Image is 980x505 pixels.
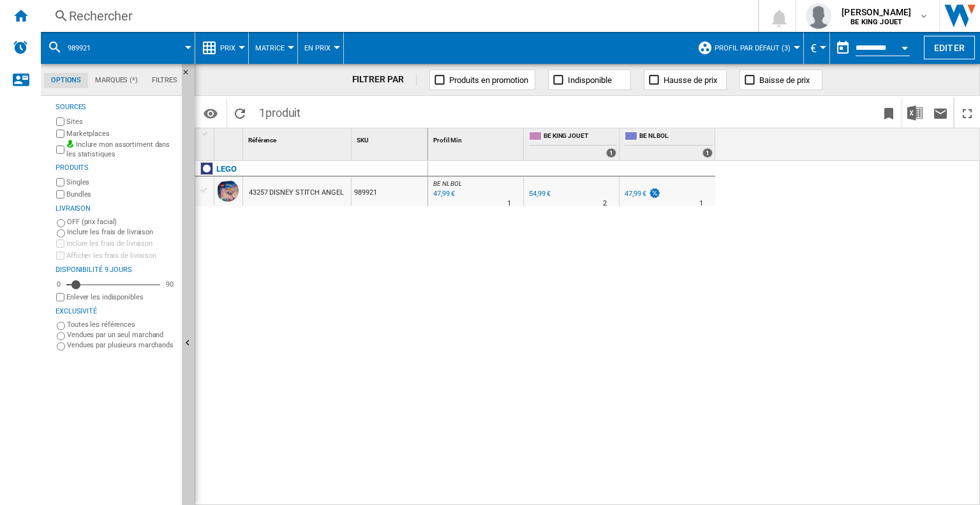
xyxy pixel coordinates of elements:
[57,219,65,227] input: OFF (prix facial)
[66,177,177,187] label: Singles
[699,197,703,210] div: Délai de livraison : 1 jour
[227,98,253,128] button: Recharger
[67,227,177,237] label: Inclure les frais de livraison
[759,75,810,85] span: Baisse de prix
[163,280,177,289] div: 90
[57,229,65,237] input: Inclure les frais de livraison
[66,129,177,139] label: Marketplaces
[88,73,145,88] md-tab-item: Marques (*)
[810,32,823,64] button: €
[842,6,911,19] span: [PERSON_NAME]
[69,7,725,25] div: Rechercher
[66,140,74,147] img: mysite-bg-18x18.png
[715,32,797,64] button: Profil par défaut (3)
[68,32,103,64] button: 989921
[56,130,64,138] input: Marketplaces
[625,190,646,198] div: 47,99 €
[431,128,523,148] div: Profil Min Sort None
[804,32,830,64] md-menu: Currency
[810,41,817,55] span: €
[715,44,791,52] span: Profil par défaut (3)
[644,70,727,90] button: Hausse de prix
[66,251,177,260] label: Afficher les frais de livraison
[265,106,301,119] span: produit
[198,102,223,124] button: Options
[739,70,822,90] button: Baisse de prix
[876,98,902,128] button: Créer un favoris
[253,98,307,124] span: 1
[893,34,916,57] button: Open calendar
[354,128,427,148] div: SKU Sort None
[246,128,351,148] div: Sort None
[527,188,551,200] div: 54,99 €
[67,320,177,329] label: Toutes les références
[13,40,28,55] img: alerts-logo.svg
[255,44,285,52] span: Matrice
[702,148,713,158] div: 1 offers sold by BE NL BOL
[66,292,177,302] label: Enlever les indisponibles
[66,117,177,126] label: Sites
[526,128,619,160] div: BE KING JOUET 1 offers sold by BE KING JOUET
[357,137,369,144] span: SKU
[66,239,177,248] label: Inclure les frais de livraison
[248,137,276,144] span: Référence
[182,64,197,87] button: Masquer
[56,178,64,186] input: Singles
[902,98,928,128] button: Télécharger au format Excel
[830,35,856,61] button: md-calendar
[806,3,831,29] img: profile.jpg
[220,32,242,64] button: Prix
[433,180,462,187] span: BE NL BOL
[648,188,661,199] img: promotionV3.png
[623,188,661,200] div: 47,99 €
[954,98,980,128] button: Plein écran
[44,73,88,88] md-tab-item: Options
[202,32,242,64] div: Prix
[56,142,64,158] input: Inclure mon assortiment dans les statistiques
[66,278,160,291] md-slider: Disponibilité
[255,32,291,64] button: Matrice
[639,132,713,142] span: BE NL BOL
[548,70,631,90] button: Indisponible
[66,190,177,199] label: Bundles
[304,44,330,52] span: En Prix
[56,204,177,214] div: Livraison
[304,32,337,64] button: En Prix
[56,306,177,317] div: Exclusivité
[57,342,65,350] input: Vendues par plusieurs marchands
[697,32,797,64] div: Profil par défaut (3)
[507,197,511,210] div: Délai de livraison : 1 jour
[217,128,242,148] div: Sort None
[56,117,64,126] input: Sites
[850,18,902,26] b: BE KING JOUET
[56,239,64,248] input: Inclure les frais de livraison
[603,197,607,210] div: Délai de livraison : 2 jours
[433,137,462,144] span: Profil Min
[529,190,551,198] div: 54,99 €
[429,70,535,90] button: Produits en promotion
[544,132,616,142] span: BE KING JOUET
[352,73,417,86] div: FILTRER PAR
[249,178,344,207] div: 43257 DISNEY STITCH ANGEL
[568,75,612,85] span: Indisponible
[246,128,351,148] div: Référence Sort None
[67,217,177,227] label: OFF (prix facial)
[66,140,177,160] label: Inclure mon assortiment dans les statistiques
[56,265,177,275] div: Disponibilité 9 Jours
[431,128,523,148] div: Sort None
[928,98,953,128] button: Envoyer ce rapport par email
[56,252,64,260] input: Afficher les frais de livraison
[56,102,177,112] div: Sources
[220,44,235,52] span: Prix
[907,105,923,121] img: excel-24x24.png
[622,128,715,160] div: BE NL BOL 1 offers sold by BE NL BOL
[56,163,177,173] div: Produits
[354,128,427,148] div: Sort None
[56,190,64,199] input: Bundles
[57,322,65,330] input: Toutes les références
[145,73,184,88] md-tab-item: Filtres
